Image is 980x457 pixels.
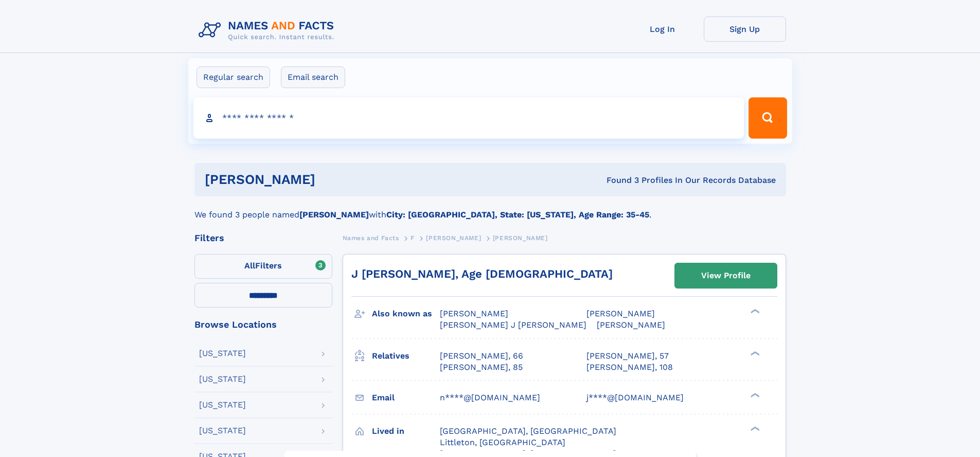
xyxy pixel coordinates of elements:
[194,16,343,44] img: Logo Names and Facts
[440,426,616,436] span: [GEOGRAPHIC_DATA], [GEOGRAPHIC_DATA]
[440,309,508,318] span: [PERSON_NAME]
[426,231,481,244] a: [PERSON_NAME]
[704,16,786,42] a: Sign Up
[586,309,655,318] span: [PERSON_NAME]
[199,349,246,358] div: [US_STATE]
[193,97,744,139] input: search input
[621,16,704,42] a: Log In
[351,267,613,280] a: J [PERSON_NAME], Age [DEMOGRAPHIC_DATA]
[461,175,776,186] div: Found 3 Profiles In Our Records Database
[493,234,548,242] span: [PERSON_NAME]
[675,263,777,288] a: View Profile
[199,401,246,409] div: [US_STATE]
[244,261,255,270] span: All
[197,66,270,88] label: Regular search
[194,320,332,329] div: Browse Locations
[194,254,332,279] label: Filters
[372,347,440,365] h3: Relatives
[440,320,586,330] span: [PERSON_NAME] J [PERSON_NAME]
[411,234,415,242] span: F
[372,422,440,440] h3: Lived in
[701,264,751,287] div: View Profile
[748,425,760,432] div: ❯
[194,233,332,243] div: Filters
[440,350,523,362] a: [PERSON_NAME], 66
[749,97,787,139] button: Search Button
[372,389,440,407] h3: Email
[586,350,669,362] a: [PERSON_NAME], 57
[440,437,565,447] span: Littleton, [GEOGRAPHIC_DATA]
[386,210,649,219] b: City: [GEOGRAPHIC_DATA], State: [US_STATE], Age Range: 35-45
[343,231,399,244] a: Names and Facts
[748,350,760,357] div: ❯
[411,231,415,244] a: F
[194,196,786,221] div: We found 3 people named with .
[440,362,523,373] a: [PERSON_NAME], 85
[597,320,665,330] span: [PERSON_NAME]
[299,210,369,219] b: [PERSON_NAME]
[199,375,246,383] div: [US_STATE]
[426,234,481,242] span: [PERSON_NAME]
[748,308,760,315] div: ❯
[205,173,461,186] h1: [PERSON_NAME]
[748,392,760,398] div: ❯
[281,66,345,88] label: Email search
[372,305,440,323] h3: Also known as
[586,362,673,373] a: [PERSON_NAME], 108
[199,427,246,435] div: [US_STATE]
